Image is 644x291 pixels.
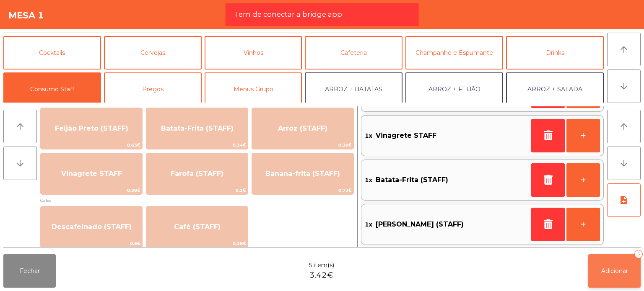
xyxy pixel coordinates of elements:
button: ARROZ + SALADA [506,72,604,106]
span: item(s) [314,261,334,270]
button: Cocktails [3,36,101,70]
button: Consumo Staff [3,72,101,106]
span: Descafeinado (STAFF) [52,223,132,231]
button: ARROZ + BATATAS [305,72,402,106]
i: arrow_upward [15,121,25,131]
button: Cafeteria [305,36,402,70]
span: 1x [365,174,372,186]
button: Vinhos [205,36,302,70]
span: Banana-frita (STAFF) [265,170,340,178]
button: arrow_upward [3,110,37,143]
i: arrow_downward [619,81,629,91]
span: 0.38€ [41,186,142,194]
span: Farofa (STAFF) [171,170,223,178]
button: Champanhe e Espumante [405,36,503,70]
span: 0.34€ [146,141,248,149]
span: 1x [365,218,372,231]
span: 5 [309,261,313,270]
button: Menus Grupo [205,72,302,106]
i: note_add [619,195,629,205]
i: arrow_upward [619,44,629,54]
span: Feijão Preto (STAFF) [55,124,128,132]
button: note_add [607,183,641,217]
button: Cervejas [104,36,202,70]
i: arrow_upward [619,121,629,131]
i: arrow_downward [619,158,629,168]
button: + [566,163,600,197]
span: Vinagrete STAFF [376,129,436,142]
button: arrow_upward [607,110,641,143]
span: Tem de conectar a bridge app [234,9,342,20]
button: arrow_upward [607,33,641,66]
i: arrow_downward [15,158,25,168]
span: Batata-Frita (STAFF) [161,124,234,132]
h4: Mesa 1 [8,9,44,22]
span: 1x [365,129,372,142]
button: Drinks [506,36,604,70]
span: Adicionar [601,267,628,275]
span: Batata-Frita (STAFF) [376,174,448,186]
button: Fechar [3,254,56,288]
span: 0.63€ [41,141,142,149]
span: Arroz (STAFF) [278,124,327,132]
button: + [566,208,600,241]
span: 0.39€ [252,141,353,149]
span: 0.28€ [146,239,248,247]
button: Adicionar5 [588,254,641,288]
span: 0.5€ [41,239,142,247]
button: ARROZ + FEIJÃO [405,72,503,106]
button: + [566,119,600,152]
span: 3.42€ [309,270,333,281]
span: Vinagrete STAFF [61,170,122,178]
button: arrow_downward [607,147,641,180]
span: Cafes [40,196,354,204]
button: arrow_downward [3,147,37,180]
div: 5 [634,250,643,258]
span: [PERSON_NAME] (STAFF) [376,218,464,231]
span: 0.2€ [146,186,248,194]
span: 0.73€ [252,186,353,194]
button: arrow_downward [607,70,641,103]
span: Café (STAFF) [174,223,221,231]
button: Pregos [104,72,202,106]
